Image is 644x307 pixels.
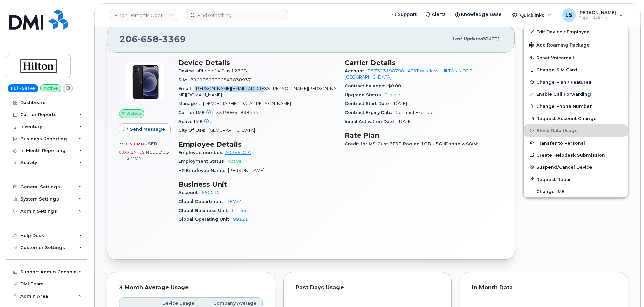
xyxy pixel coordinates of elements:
span: Email [178,86,195,91]
button: Change IMEI [524,185,628,197]
a: 99121 [233,217,248,222]
a: 650010 [202,190,220,195]
div: In Month Data [472,284,616,291]
a: Alerts [421,8,451,21]
button: Change SIM Card [524,64,628,76]
span: Upgrade Status [345,92,385,97]
span: Alerts [432,11,446,18]
button: Change Phone Number [524,100,628,112]
a: 287323198798 - AT&T Wireless - HILTON MOTIF [GEOGRAPHIC_DATA] [345,68,472,80]
button: Block Data Usage [524,124,628,136]
span: Credit for MS Cust BEST Pooled 1GB - 5G iPhone w/VVM [345,141,481,146]
button: Enable Call Forwarding [524,88,628,100]
a: Hilton Domestic Operating Company Inc [110,9,177,21]
span: 351906518984441 [216,110,261,115]
span: Global Operating Unit [178,217,233,222]
div: Luke Schroeder [558,8,628,22]
h3: Rate Plan [345,131,503,140]
div: Quicklinks [507,8,556,22]
a: Support [387,8,421,21]
span: — [214,119,218,124]
span: [DATE] [393,101,407,106]
span: Contract balance [345,83,388,88]
a: Create Helpdesk Submission [524,149,628,161]
span: Suspend/Cancel Device [536,164,592,170]
span: Initial Activation Date [345,119,398,124]
span: Account [178,190,202,195]
a: 18734 [227,199,242,204]
span: 391.53 MB [119,142,144,146]
button: Send Message [119,123,171,135]
a: Knowledge Base [451,8,506,21]
span: Active [228,159,242,164]
button: Transfer to Personal [524,137,628,149]
span: Contract Start Date [345,101,393,106]
span: Global Department [178,199,227,204]
h3: Employee Details [178,140,336,148]
span: Carrier IMEI [178,110,216,115]
span: SIM [178,77,190,82]
span: Enable Call Forwarding [536,92,591,97]
span: iPhone 14 Plus 128GB [198,68,247,73]
h3: Carrier Details [345,59,503,67]
span: Contract Expired [395,110,432,115]
span: Contract Expiry Date [345,110,395,115]
span: [PERSON_NAME][EMAIL_ADDRESS][PERSON_NAME][PERSON_NAME][DOMAIN_NAME] [178,86,336,97]
span: [GEOGRAPHIC_DATA] [208,128,255,133]
input: Find something... [186,9,288,21]
h3: Device Details [178,59,336,67]
span: [DATE] [483,36,498,41]
iframe: Messenger Launcher [615,278,639,302]
span: Last updated [452,36,483,41]
span: Support [398,11,417,18]
span: Global Business Unit [178,208,231,213]
a: 11155 [231,208,246,213]
button: Suspend/Cancel Device [524,161,628,173]
span: 3369 [159,34,186,44]
span: Knowledge Base [461,11,502,18]
span: Account [345,68,368,73]
span: Employee number [178,150,225,155]
span: Device [178,68,198,73]
span: used [144,141,158,146]
span: Eligible [385,92,400,97]
button: Request Account Change [524,112,628,124]
span: Super Admin [578,15,616,21]
span: HR Employee Name [178,168,228,173]
span: City Of Use [178,128,208,133]
span: 0.00 Bytes [119,150,145,155]
span: 658 [138,34,159,44]
span: Employment Status [178,159,228,164]
span: Change Plan / Features [536,80,592,85]
span: [DATE] [398,119,412,124]
span: LS [565,11,572,19]
span: included this month [119,150,169,161]
span: [PERSON_NAME] [228,168,264,173]
a: Edit Device / Employee [524,26,628,38]
span: [DEMOGRAPHIC_DATA] [PERSON_NAME] [203,101,291,106]
button: Reset Voicemail [524,52,628,64]
span: Quicklinks [520,12,544,18]
div: 3 Month Average Usage [119,284,263,291]
span: $0.00 [388,83,401,88]
h3: Business Unit [178,180,336,188]
button: Request Repair [524,173,628,185]
span: Active IMEI [178,119,214,124]
img: image20231002-3703462-trllhy.jpeg [124,62,165,102]
span: 89012807330847830937 [190,77,251,82]
span: Send Message [130,126,165,132]
div: Past Days Usage [296,284,439,291]
span: 206 [119,34,186,44]
span: Manager [178,101,203,106]
button: Change Plan / Features [524,76,628,88]
a: A0249DCA [225,150,251,155]
button: Add Roaming Package [524,38,628,52]
span: Active [127,110,141,117]
span: [PERSON_NAME] [578,10,616,15]
span: Add Roaming Package [529,42,590,49]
